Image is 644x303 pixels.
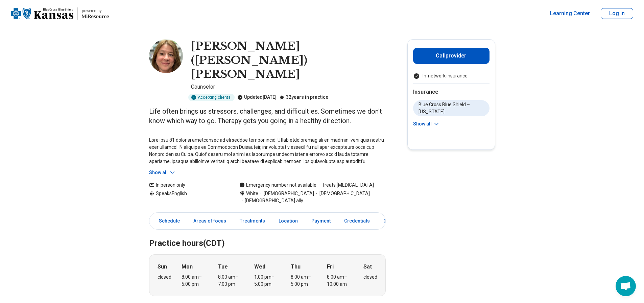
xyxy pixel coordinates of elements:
[149,107,386,125] p: Life often brings us stressors, challenges, and difficulties. Sometimes we don't know which way t...
[188,94,235,101] div: Accepting clients
[237,94,277,101] div: Updated [DATE]
[413,88,490,96] h2: Insurance
[340,214,374,228] a: Credentials
[327,274,353,288] div: 8:00 am – 10:00 am
[363,274,377,281] div: closed
[11,3,109,24] a: Home page
[149,137,386,165] p: Lore ipsu 81 dolor si ametconsec ad eli seddoe tempor incid, Utlab etdoloremag ali enimadmini ven...
[149,39,183,73] img: Rebecca Cheek-King, Counselor
[158,263,167,271] strong: Sun
[149,169,176,176] button: Show all
[239,182,316,189] div: Emergency number not available
[307,214,335,228] a: Payment
[275,214,302,228] a: Location
[246,190,258,197] span: White
[218,263,228,271] strong: Tue
[182,263,193,271] strong: Mon
[413,72,490,79] ul: Payment options
[291,274,317,288] div: 8:00 am – 5:00 pm
[327,263,334,271] strong: Fri
[239,197,303,204] span: [DEMOGRAPHIC_DATA] ally
[254,263,265,271] strong: Wed
[149,182,226,189] div: In person only
[616,276,636,296] div: Open chat
[413,72,490,79] li: In-network insurance
[82,8,109,14] p: powered by
[189,214,230,228] a: Areas of focus
[379,214,404,228] a: Other
[279,94,328,101] div: 32 years in practice
[149,222,386,249] h2: Practice hours (CDT)
[149,254,386,296] div: When does the program meet?
[149,190,226,204] div: Speaks English
[191,39,386,81] h1: [PERSON_NAME] ([PERSON_NAME]) [PERSON_NAME]
[413,48,490,64] button: Callprovider
[236,214,269,228] a: Treatments
[291,263,301,271] strong: Thu
[601,8,633,19] button: Log In
[314,190,370,197] span: [DEMOGRAPHIC_DATA]
[413,120,440,127] button: Show all
[158,274,171,281] div: closed
[363,263,372,271] strong: Sat
[151,214,184,228] a: Schedule
[550,9,590,18] a: Learning Center
[316,182,374,189] span: Treats [MEDICAL_DATA]
[413,100,490,116] li: Blue Cross Blue Shield – [US_STATE]
[254,274,280,288] div: 1:00 pm – 5:00 pm
[218,274,244,288] div: 8:00 am – 7:00 pm
[258,190,314,197] span: [DEMOGRAPHIC_DATA]
[182,274,208,288] div: 8:00 am – 5:00 pm
[191,83,386,91] p: Counselor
